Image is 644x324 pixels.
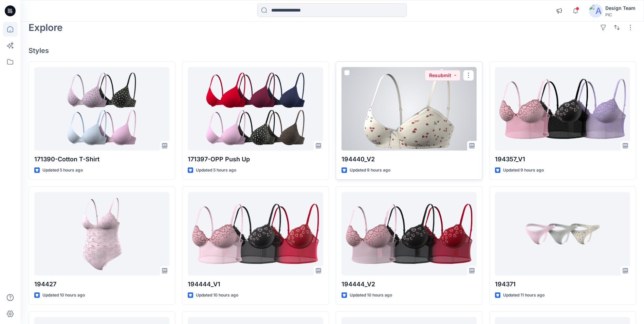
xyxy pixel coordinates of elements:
a: 171390-Cotton T-Shirt [34,67,169,150]
h4: Styles [29,47,636,55]
p: 194371 [495,280,630,289]
p: 194357_V1 [495,155,630,164]
p: 194427 [34,280,169,289]
div: Design Team [605,4,636,12]
h2: Explore [29,22,63,33]
img: avatar [589,4,603,18]
a: 194440_V2 [342,67,477,150]
a: 194371 [495,192,630,275]
p: Updated 9 hours ago [350,167,390,174]
p: 171390-Cotton T-Shirt [34,155,169,164]
a: 194444_V2 [342,192,477,275]
p: 194444_V1 [188,280,323,289]
a: 194444_V1 [188,192,323,275]
p: Updated 10 hours ago [42,292,85,299]
div: PIC [605,12,636,17]
a: 194357_V1 [495,67,630,150]
a: 171397-OPP Push Up [188,67,323,150]
p: Updated 9 hours ago [503,167,544,174]
p: Updated 11 hours ago [503,292,545,299]
p: 194444_V2 [342,280,477,289]
p: Updated 5 hours ago [42,167,83,174]
p: Updated 5 hours ago [196,167,236,174]
p: 171397-OPP Push Up [188,155,323,164]
p: Updated 10 hours ago [196,292,238,299]
p: Updated 10 hours ago [350,292,392,299]
a: 194427 [34,192,169,275]
p: 194440_V2 [342,155,477,164]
